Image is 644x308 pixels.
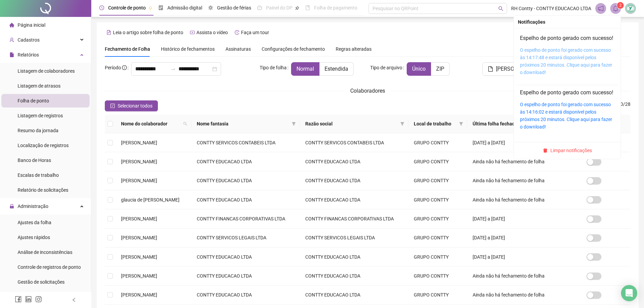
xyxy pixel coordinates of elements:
button: Selecionar todos [105,100,158,111]
span: Cadastros [18,37,40,43]
td: CONTTY SERVICOS CONTABEIS LTDA [300,133,408,152]
span: Tipo de arquivo [370,64,402,71]
span: Localização de registros [18,143,69,148]
td: [DATE] a [DATE] [467,133,558,152]
span: check-square [110,103,115,108]
td: CONTTY EDUCACAO LTDA [191,190,300,209]
div: Open Intercom Messenger [621,285,637,301]
span: Folha de pagamento [314,5,357,10]
span: Controle de ponto [108,5,146,10]
td: CONTTY EDUCACAO LTDA [300,152,408,171]
span: facebook [15,296,22,303]
span: file-text [106,30,111,35]
td: CONTTY EDUCACAO LTDA [191,247,300,266]
span: linkedin [25,296,32,303]
span: Relatório de solicitações [18,187,68,193]
span: filter [400,122,404,126]
span: Fechamento de Folha [105,46,150,52]
button: Limpar notificações [540,146,595,155]
span: search [183,122,187,126]
span: Único [412,66,426,72]
td: CONTTY EDUCACAO LTDA [300,171,408,190]
td: GRUPO CONTTY [408,133,467,152]
span: dashboard [257,5,262,10]
td: CONTTY EDUCACAO LTDA [191,171,300,190]
span: history [235,30,239,35]
span: Página inicial [18,22,45,28]
span: file-done [159,5,163,10]
span: Análise de inconsistências [18,250,72,255]
span: pushpin [148,6,152,10]
span: Local de trabalho [414,120,456,127]
span: Selecionar todos [118,102,152,110]
span: Leia o artigo sobre folha de ponto [113,30,183,35]
span: Ainda não há fechamento de folha [473,273,545,279]
span: Painel do DP [266,5,292,10]
span: Configurações de fechamento [262,47,325,51]
span: clock-circle [99,5,104,10]
td: CONTTY FINANCAS CORPORATIVAS LTDA [191,209,300,228]
span: 2 [619,3,622,8]
span: Controle de registros de ponto [18,264,81,270]
span: delete [543,148,548,153]
span: info-circle [122,65,127,70]
span: [PERSON_NAME] [121,235,157,240]
span: Ainda não há fechamento de folha [473,197,545,203]
span: to [170,66,176,72]
span: Ajustes rápidos [18,235,50,240]
span: Razão social [305,120,398,127]
span: bell [613,5,619,11]
td: GRUPO CONTTY [408,266,467,285]
td: CONTTY EDUCACAO LTDA [300,247,408,266]
td: CONTTY SERVICOS CONTABEIS LTDA [191,133,300,152]
td: GRUPO CONTTY [408,286,467,305]
td: CONTTY SERVICOS LEGAIS LTDA [191,229,300,247]
td: [DATE] a [DATE] [467,209,558,228]
span: Administração [18,204,48,209]
span: [PERSON_NAME] [121,140,157,145]
span: filter [459,122,463,126]
span: Gestão de férias [217,5,251,10]
span: Listagem de atrasos [18,83,61,89]
a: Espelho de ponto gerado com sucesso! [520,89,613,96]
td: CONTTY EDUCACAO LTDA [300,266,408,285]
span: Regras alteradas [336,47,372,51]
span: youtube [190,30,195,35]
a: Espelho de ponto gerado com sucesso! [520,35,613,41]
span: [PERSON_NAME] [121,273,157,279]
span: [PERSON_NAME] [121,292,157,298]
span: Banco de Horas [18,158,51,163]
span: instagram [35,296,42,303]
span: file [488,66,493,72]
span: filter [399,119,406,129]
span: Admissão digital [167,5,202,10]
span: Tipo de folha [260,64,287,71]
span: filter [292,122,296,126]
span: Histórico de fechamentos [161,46,215,52]
span: Ainda não há fechamento de folha [473,178,545,183]
td: CONTTY EDUCACAO LTDA [191,266,300,285]
span: search [182,119,189,129]
img: 82867 [625,3,636,14]
span: Estendida [325,66,348,72]
span: notification [598,5,604,11]
td: [DATE] a [DATE] [467,247,558,266]
td: GRUPO CONTTY [408,209,467,228]
span: filter [458,119,464,129]
span: home [9,23,14,27]
td: CONTTY EDUCACAO LTDA [300,190,408,209]
span: [PERSON_NAME] [121,159,157,164]
button: [PERSON_NAME] [482,62,542,76]
span: [PERSON_NAME] [121,254,157,260]
span: RH Contty - CONTTY EDUCACAO LTDA [511,5,591,12]
td: CONTTY FINANCAS CORPORATIVAS LTDA [300,209,408,228]
span: Colaboradores [350,88,385,94]
span: Assista o vídeo [196,30,228,35]
span: lock [9,204,14,209]
th: Última folha fechada [467,115,558,133]
span: [PERSON_NAME] [121,216,157,221]
td: CONTTY EDUCACAO LTDA [191,286,300,305]
td: GRUPO CONTTY [408,190,467,209]
span: glaucia de [PERSON_NAME] [121,197,180,203]
span: book [305,5,310,10]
